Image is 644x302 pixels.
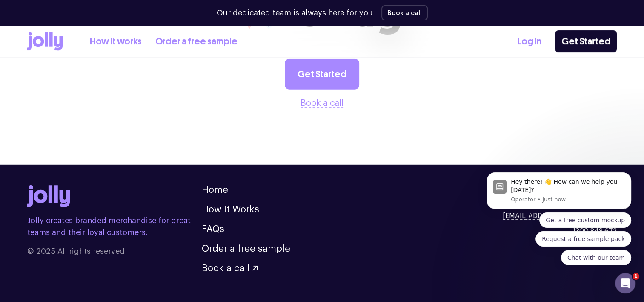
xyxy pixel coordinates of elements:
button: Book a call [381,5,428,20]
a: FAQs [202,224,224,234]
a: Order a free sample [155,35,238,49]
span: Book a call [202,264,250,273]
p: Our dedicated team is always here for you [217,7,373,19]
a: Log In [518,35,541,49]
button: Book a call [202,264,258,273]
a: Order a free sample [202,244,290,253]
a: Get Started [555,30,617,52]
iframe: Intercom live chat [615,273,635,293]
a: Home [202,185,228,195]
button: Book a call [301,96,343,110]
a: Get Started [285,59,359,90]
a: How It Works [202,205,259,214]
iframe: Intercom notifications message [474,165,644,270]
p: Jolly creates branded merchandise for great teams and their loyal customers. [27,215,202,238]
span: 1 [633,273,639,280]
a: How it works [90,35,142,49]
span: © 2025 All rights reserved [27,245,202,257]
